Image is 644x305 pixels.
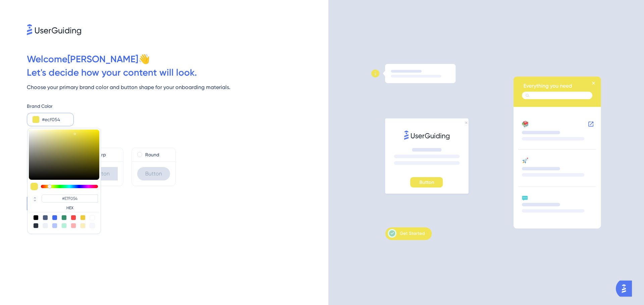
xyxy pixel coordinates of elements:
div: Welcome [PERSON_NAME] 👋 [27,53,328,66]
iframe: UserGuiding AI Assistant Launcher [616,279,636,299]
div: Button [137,167,170,180]
div: Brand Color [27,102,328,110]
div: Let ' s decide how your content will look. [27,66,328,79]
label: HEX [42,205,98,211]
div: Choose your primary brand color and button shape for your onboarding materials. [27,83,328,91]
div: Button [85,167,118,180]
label: Round [145,151,159,159]
span: Next [27,200,37,208]
button: Next [27,197,45,210]
div: Button Shape [27,137,328,145]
